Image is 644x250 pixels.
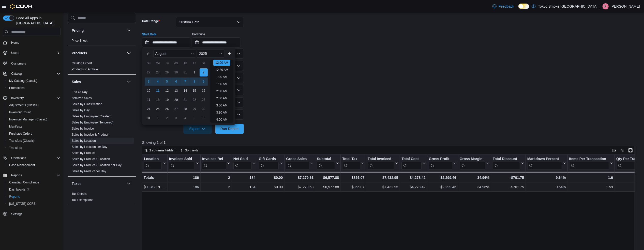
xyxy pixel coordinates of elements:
button: Cash Management [5,162,63,169]
div: day-3 [145,77,153,86]
div: day-3 [172,114,180,122]
div: Net Sold [233,157,251,170]
span: Customers [9,60,61,66]
span: Cash Management [9,163,35,167]
span: Inventory Count [9,110,31,114]
button: Display options [619,147,625,153]
li: 4:00 AM [214,117,229,123]
div: day-31 [145,114,153,122]
button: Open list of options [237,64,241,68]
div: Invoices Sold [169,157,195,170]
span: August [155,52,167,56]
div: Subtotal [317,157,335,162]
a: Sales by Product & Location [72,157,110,161]
div: Invoices Ref [202,157,226,162]
div: day-22 [190,96,199,104]
button: Customers [1,59,63,67]
button: Catalog [1,70,63,77]
p: Showing 1 of 1 [142,140,640,145]
div: Totals [144,175,166,181]
button: Reports [1,172,63,179]
span: Promotions [9,86,25,90]
a: Purchase Orders [7,131,34,137]
div: day-6 [200,114,208,122]
span: Sales by Day [72,108,90,112]
div: $7,279.63 [286,175,313,181]
img: Cova [10,4,33,9]
button: Open list of options [237,52,241,56]
div: Sa [200,59,208,67]
span: My Catalog (Classic) [7,78,61,84]
span: 2025 [199,52,207,56]
span: Catalog [9,71,61,77]
a: Promotions [7,85,27,91]
div: Bhavik Jogee [603,3,609,9]
div: day-8 [190,77,199,86]
div: day-27 [145,68,153,76]
button: Products [72,51,125,56]
button: [US_STATE] CCRS [5,200,63,207]
div: day-27 [172,105,180,113]
button: Transfers (Classic) [5,137,63,144]
p: Tokyo Smoke [GEOGRAPHIC_DATA] [538,3,598,9]
div: 184 [233,175,255,181]
div: Su [145,59,153,67]
span: Inventory Manager (Classic) [9,117,47,121]
a: Sales by Product & Location per Day [72,163,122,167]
a: Sales by Employee (Tendered) [72,121,113,124]
span: Reports [9,195,20,199]
span: Transfers (Classic) [9,139,35,143]
div: We [172,59,180,67]
div: day-26 [163,105,171,113]
span: Settings [9,211,61,217]
span: Itemized Sales [72,96,92,100]
button: Markdown Percent [527,157,566,170]
li: 1:00 AM [214,74,229,80]
div: Markdown Percent [527,157,562,162]
a: Sales by Location per Day [72,145,107,149]
span: Run Report [220,126,239,131]
ul: Time [210,60,233,123]
div: 186 [169,175,199,181]
div: $855.07 [342,175,364,181]
div: Products [68,60,136,74]
span: 2 columns hidden [149,148,175,152]
span: Price Sheet [72,39,87,43]
span: Inventory [11,96,24,100]
button: Products [126,50,132,56]
div: Net Sold [233,157,251,162]
a: Reports [7,194,22,200]
span: Sales by Invoice & Product [72,133,108,137]
a: Customers [9,60,28,67]
span: Sales by Classification [72,102,102,106]
div: Total Cost [401,157,421,170]
div: day-29 [190,105,199,113]
div: Button. Open the year selector. 2025 is currently selected. [197,50,224,58]
div: day-28 [181,105,189,113]
button: Open list of options [237,76,241,80]
div: Total Discount [493,157,520,162]
div: day-18 [154,96,162,104]
div: day-5 [163,77,171,86]
label: Date Range [142,19,160,23]
span: Transfers [7,145,61,151]
button: Location [144,157,166,170]
span: Adjustments (Classic) [7,102,61,108]
span: Reports [9,172,61,178]
button: Run Report [215,124,244,134]
a: End Of Day [72,90,87,94]
div: Total Invoiced [368,157,394,162]
button: Users [1,49,63,56]
span: Promotions [7,85,61,91]
div: Gross Sales [286,157,309,170]
button: Operations [1,154,63,162]
span: Inventory Manager (Classic) [7,116,61,122]
div: day-30 [172,68,180,76]
span: Sales by Product per Day [72,169,106,173]
span: Reports [7,194,61,200]
button: Settings [1,210,63,218]
button: Reports [5,193,63,200]
span: Customers [11,61,26,66]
